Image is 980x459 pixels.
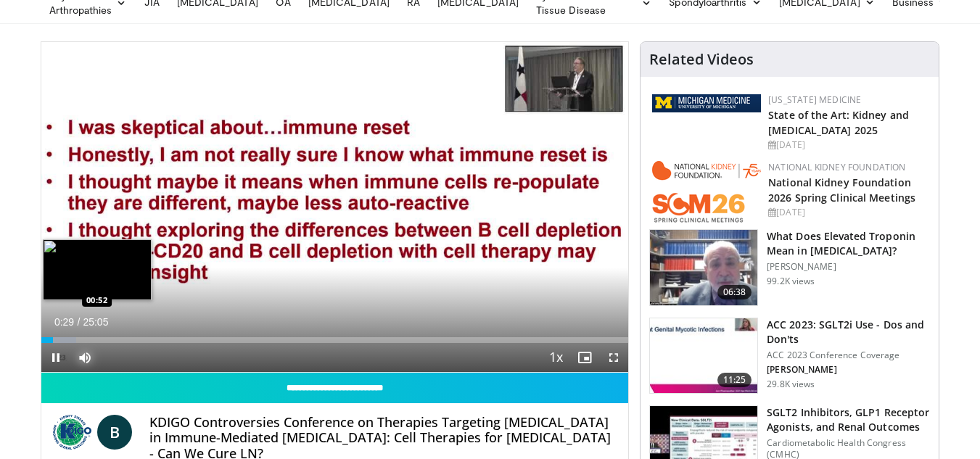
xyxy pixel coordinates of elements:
[717,285,752,299] span: 06:38
[767,350,930,361] p: ACC 2023 Conference Coverage
[43,239,152,300] img: image.jpeg
[53,415,91,450] img: KDIGO
[768,138,927,152] div: [DATE]
[767,364,930,376] p: [PERSON_NAME]
[649,51,754,68] h4: Related Videos
[649,229,930,306] a: 06:38 What Does Elevated Troponin Mean in [MEDICAL_DATA]? [PERSON_NAME] 99.2K views
[41,343,70,372] button: Pause
[70,343,99,372] button: Mute
[768,108,909,137] a: State of the Art: Kidney and [MEDICAL_DATA] 2025
[78,316,81,328] span: /
[717,373,752,387] span: 11:25
[570,343,599,372] button: Enable picture-in-picture mode
[767,405,930,434] h3: SGLT2 Inhibitors, GLP1 Receptor Agonists, and Renal Outcomes
[41,42,629,373] video-js: Video Player
[83,316,108,328] span: 25:05
[768,161,905,173] a: National Kidney Foundation
[650,230,757,305] img: 98daf78a-1d22-4ebe-927e-10afe95ffd94.150x105_q85_crop-smart_upscale.jpg
[650,318,757,394] img: 9258cdf1-0fbf-450b-845f-99397d12d24a.150x105_q85_crop-smart_upscale.jpg
[768,175,915,204] a: National Kidney Foundation 2026 Spring Clinical Meetings
[767,261,930,273] p: [PERSON_NAME]
[54,316,74,328] span: 0:29
[767,276,815,287] p: 99.2K views
[41,337,629,343] div: Progress Bar
[767,318,930,347] h3: ACC 2023: SGLT2i Use - Dos and Don'ts
[652,161,761,223] img: 79503c0a-d5ce-4e31-88bd-91ebf3c563fb.png.150x105_q85_autocrop_double_scale_upscale_version-0.2.png
[599,343,628,372] button: Fullscreen
[649,318,930,394] a: 11:25 ACC 2023: SGLT2i Use - Dos and Don'ts ACC 2023 Conference Coverage [PERSON_NAME] 29.8K views
[97,415,132,450] a: B
[767,379,815,390] p: 29.8K views
[768,94,861,106] a: [US_STATE] Medicine
[541,343,570,372] button: Playback Rate
[767,229,930,258] h3: What Does Elevated Troponin Mean in [MEDICAL_DATA]?
[652,94,761,112] img: 5ed80e7a-0811-4ad9-9c3a-04de684f05f4.png.150x105_q85_autocrop_double_scale_upscale_version-0.2.png
[768,206,927,219] div: [DATE]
